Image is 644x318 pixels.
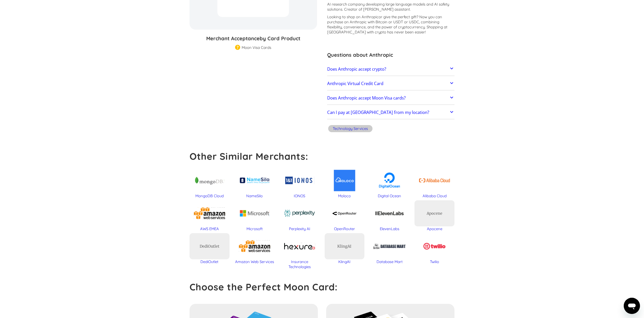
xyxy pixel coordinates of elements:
h3: Merchant Acceptance [190,35,317,42]
div: KlingAI [325,259,365,264]
span: or give the perfect gift [379,14,417,19]
span: by Card Product [260,35,300,42]
a: Twilio [414,233,454,264]
div: Digital Ocean [369,193,409,198]
div: Twilio [414,259,454,264]
div: Perplexity AI [280,226,320,231]
div: Technology Services [333,126,368,131]
a: Can I pay at [GEOGRAPHIC_DATA] from my location? [327,107,455,118]
p: AI research company developing large language models and AI safety solutions. Creator of [PERSON_... [327,2,455,12]
div: Moloco [325,193,365,198]
a: Insurance Technologies [280,233,320,269]
a: Technology Services [327,124,373,134]
a: Moloco [325,167,365,198]
iframe: 启动消息传送窗口的按钮 [624,298,640,314]
div: Amazon Web Services [235,259,275,264]
div: DediOutlet [190,259,230,264]
a: IONOS [280,167,320,198]
div: KlingAI [337,244,351,249]
div: NameSilo [235,193,275,198]
a: Alibaba Cloud [414,167,454,198]
div: Microsoft [235,226,275,231]
div: Apocene [414,226,454,231]
h2: Does Anthropic accept Moon Visa cards? [327,95,406,101]
strong: Choose the Perfect Moon Card: [190,281,338,293]
a: Digital Ocean [369,167,409,198]
a: NameSilo [235,167,275,198]
div: Moon Visa Cards [242,45,271,50]
div: Database Mart [369,259,409,264]
div: MongoDB Cloud [190,193,230,198]
a: Amazon Web Services [235,233,275,264]
div: Insurance Technologies [280,259,320,269]
a: AWS EMEA [190,200,230,231]
div: OpenRouter [325,226,365,231]
a: KlingAIKlingAI [325,233,365,264]
a: MongoDB Cloud [190,167,230,198]
div: AWS EMEA [190,226,230,231]
h3: Questions about Anthropic [327,51,455,59]
a: Database Mart [369,233,409,264]
a: Microsoft [235,200,275,231]
a: Does Anthropic accept crypto? [327,64,455,74]
a: ElevenLabs [369,200,409,231]
div: IONOS [280,193,320,198]
p: Looking to shop on Anthropic ? Now you can purchase on Anthropic with Bitcoin or USDT or USDC, co... [327,14,455,35]
h2: Can I pay at [GEOGRAPHIC_DATA] from my location? [327,110,429,115]
strong: Other Similar Merchants: [190,150,308,162]
h2: Does Anthropic accept crypto? [327,67,386,72]
h2: Anthropic Virtual Credit Card [327,81,383,86]
div: Apocene [427,211,442,216]
a: OpenRouter [325,200,365,231]
a: DediOutletDediOutlet [190,233,230,264]
a: Perplexity AI [280,200,320,231]
a: Anthropic Virtual Credit Card [327,78,455,89]
a: ApoceneApocene [414,200,454,231]
div: DediOutlet [200,244,219,249]
a: Does Anthropic accept Moon Visa cards? [327,93,455,103]
div: Alibaba Cloud [414,193,454,198]
div: ElevenLabs [369,226,409,231]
